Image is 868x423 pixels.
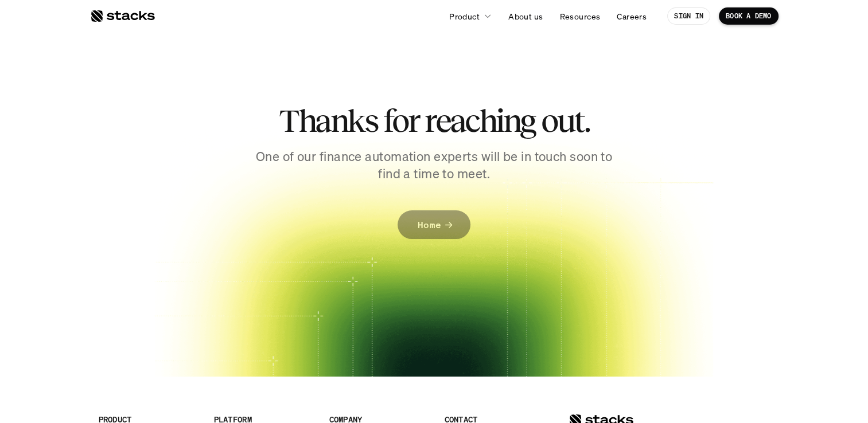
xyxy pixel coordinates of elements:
[449,10,480,22] p: Product
[248,148,621,183] p: One of our finance automation experts will be in touch soon to find a time to meet.
[726,12,772,20] p: BOOK A DEMO
[552,6,607,26] a: Resources
[667,7,710,25] a: SIGN IN
[398,210,470,239] a: Home
[719,7,779,25] a: BOOK A DEMO
[418,217,441,233] p: Home
[610,6,653,26] a: Careers
[277,103,592,139] h2: Thanks for reaching out.
[617,10,647,22] p: Careers
[501,6,550,26] a: About us
[674,12,703,20] p: SIGN IN
[508,10,543,22] p: About us
[559,10,600,22] p: Resources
